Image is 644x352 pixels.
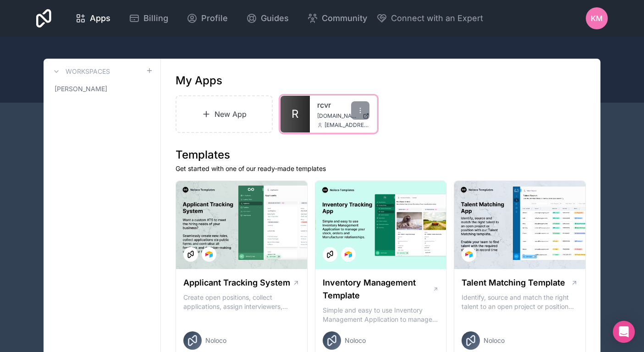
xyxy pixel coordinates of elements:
[323,306,439,324] p: Simple and easy to use Inventory Management Application to manage your stock, orders and Manufact...
[323,276,433,302] h1: Inventory Management Template
[55,84,107,93] span: [PERSON_NAME]
[68,8,118,28] a: Apps
[613,321,635,343] div: Open Intercom Messenger
[51,81,153,97] a: [PERSON_NAME]
[325,121,369,129] span: [EMAIL_ADDRESS][DOMAIN_NAME]
[462,276,565,289] h1: Talent Matching Template
[261,12,289,25] span: Guides
[176,73,222,88] h1: My Apps
[391,12,483,25] span: Connect with an Expert
[317,112,369,120] a: [DOMAIN_NAME]
[300,8,374,28] a: Community
[317,99,369,110] a: rcvr
[465,251,473,258] img: Airtable Logo
[317,112,359,120] span: [DOMAIN_NAME]
[239,8,296,28] a: Guides
[376,12,483,25] button: Connect with an Expert
[322,12,367,25] span: Community
[484,336,505,345] span: Noloco
[345,251,352,258] img: Airtable Logo
[176,95,273,133] a: New App
[179,8,235,28] a: Profile
[201,12,228,25] span: Profile
[176,164,586,173] p: Get started with one of our ready-made templates
[143,12,168,25] span: Billing
[90,12,110,25] span: Apps
[292,107,298,121] span: R
[345,336,366,345] span: Noloco
[51,66,110,77] a: Workspaces
[462,293,578,311] p: Identify, source and match the right talent to an open project or position with our Talent Matchi...
[591,13,603,24] span: KM
[183,293,300,311] p: Create open positions, collect applications, assign interviewers, centralise candidate feedback a...
[205,336,226,345] span: Noloco
[66,67,110,76] h3: Workspaces
[183,276,290,289] h1: Applicant Tracking System
[121,8,176,28] a: Billing
[281,96,310,132] a: R
[176,148,586,162] h1: Templates
[205,251,213,258] img: Airtable Logo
